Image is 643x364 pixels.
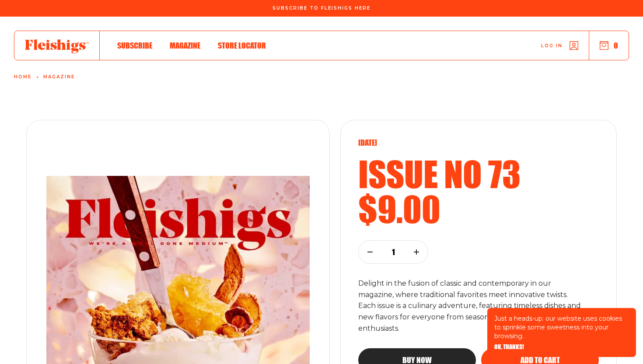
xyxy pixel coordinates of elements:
[117,41,152,50] span: Subscribe
[494,344,524,350] button: OK, THANKS!
[388,247,399,257] p: 1
[521,356,560,364] span: Add to cart
[117,39,152,51] a: Subscribe
[170,41,200,50] span: Magazine
[541,41,578,50] a: Log in
[600,41,618,50] button: 0
[170,39,200,51] a: Magazine
[494,314,629,340] p: Just a heads-up: our website uses cookies to sprinkle some sweetness into your browsing.
[541,42,563,49] span: Log in
[358,278,584,335] p: Delight in the fusion of classic and contemporary in our magazine, where traditional favorites me...
[358,191,599,226] h2: $9.00
[358,138,599,147] p: [DATE]
[14,74,31,80] a: Home
[358,156,599,191] h2: Issue no 73
[218,39,266,51] a: Store locator
[43,74,75,80] a: Magazine
[273,6,370,11] span: Subscribe To Fleishigs Here
[402,356,432,364] span: Buy now
[218,41,266,50] span: Store locator
[271,6,372,10] a: Subscribe To Fleishigs Here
